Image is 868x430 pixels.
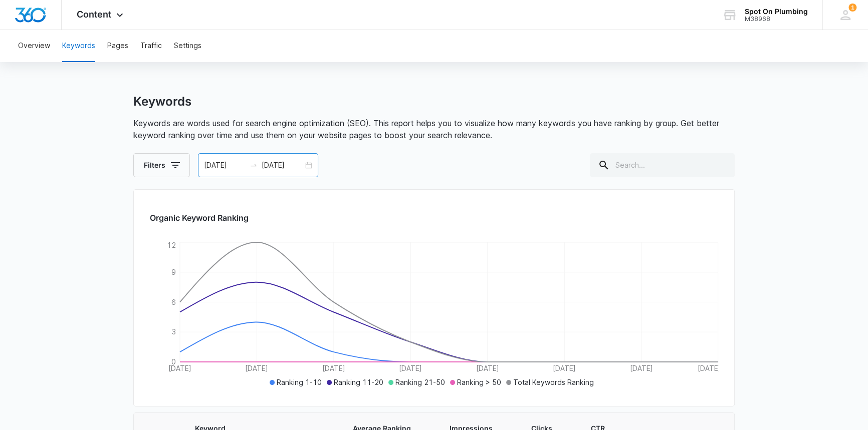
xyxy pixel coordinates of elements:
[133,153,190,177] button: Filters
[476,364,499,372] tspan: [DATE]
[150,212,718,224] h2: Organic Keyword Ranking
[107,30,128,62] button: Pages
[171,268,176,276] tspan: 9
[334,378,383,386] span: Ranking 11-20
[204,160,246,171] input: Start date
[168,364,191,372] tspan: [DATE]
[457,378,501,386] span: Ranking > 50
[399,364,422,372] tspan: [DATE]
[133,94,191,109] h1: Keywords
[630,364,653,372] tspan: [DATE]
[250,161,258,169] span: to
[62,30,95,62] button: Keywords
[745,16,808,23] div: account id
[133,117,735,141] p: Keywords are words used for search engine optimization (SEO). This report helps you to visualize ...
[171,327,176,336] tspan: 3
[140,30,162,62] button: Traffic
[277,378,322,386] span: Ranking 1-10
[513,378,594,386] span: Total Keywords Ranking
[167,240,176,249] tspan: 12
[395,378,445,386] span: Ranking 21-50
[590,153,735,177] input: Search...
[322,364,345,372] tspan: [DATE]
[698,364,721,372] tspan: [DATE]
[745,8,808,16] div: account name
[18,30,50,62] button: Overview
[171,357,176,366] tspan: 0
[245,364,268,372] tspan: [DATE]
[848,4,856,12] div: notifications count
[553,364,576,372] tspan: [DATE]
[174,30,201,62] button: Settings
[77,9,111,20] span: Content
[171,297,176,306] tspan: 6
[250,161,258,169] span: swap-right
[848,4,856,12] span: 1
[262,160,303,171] input: End date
